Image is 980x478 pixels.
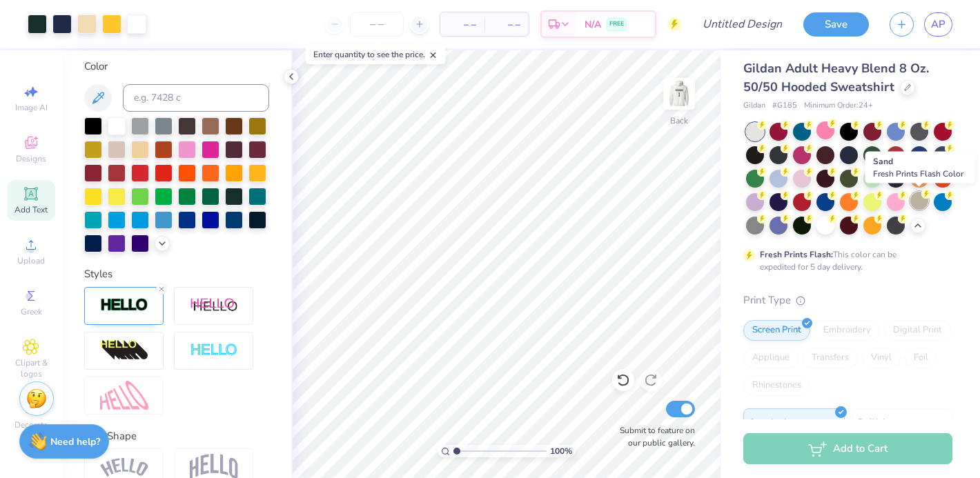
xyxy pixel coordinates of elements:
[760,248,930,273] div: This color can be expedited for 5 day delivery.
[17,255,45,266] span: Upload
[873,168,963,179] span: Fresh Prints Flash Color
[743,348,798,368] div: Applique
[743,375,810,396] div: Rhinestones
[865,152,975,183] div: Sand
[804,100,873,112] span: Minimum Order: 24 +
[884,320,951,341] div: Digital Print
[743,320,810,341] div: Screen Print
[692,10,793,38] input: Untitled Design
[16,153,46,164] span: Designs
[550,445,572,457] span: 100 %
[123,84,269,112] input: e.g. 7428 c
[772,100,797,112] span: # G185
[190,297,238,315] img: Shadow
[905,348,937,368] div: Foil
[84,266,269,282] div: Styles
[100,458,148,477] img: Arc
[585,17,601,32] span: N/A
[14,419,48,430] span: Decorate
[350,12,404,37] input: – –
[862,348,901,368] div: Vinyl
[931,17,945,32] span: AP
[190,343,238,359] img: Negative Space
[803,348,858,368] div: Transfers
[924,12,952,37] a: AP
[84,59,269,74] div: Color
[100,339,148,361] img: 3d Illusion
[50,435,100,448] strong: Need help?
[493,17,520,32] span: – –
[612,424,695,449] label: Submit to feature on our public gallery.
[100,381,148,410] img: Free Distort
[15,102,48,113] span: Image AI
[814,320,880,341] div: Embroidery
[670,114,688,127] div: Back
[21,306,42,317] span: Greek
[306,45,446,64] div: Enter quantity to see the price.
[760,249,833,260] strong: Fresh Prints Flash:
[749,415,786,429] span: Standard
[449,17,476,32] span: – –
[803,12,869,37] button: Save
[14,204,48,215] span: Add Text
[743,292,952,308] div: Print Type
[665,80,693,108] img: Back
[100,297,148,313] img: Stroke
[84,428,269,444] div: Text Shape
[743,60,929,95] span: Gildan Adult Heavy Blend 8 Oz. 50/50 Hooded Sweatshirt
[609,19,624,29] span: FREE
[743,100,765,112] span: Gildan
[7,357,55,379] span: Clipart & logos
[858,415,887,429] span: Puff Ink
